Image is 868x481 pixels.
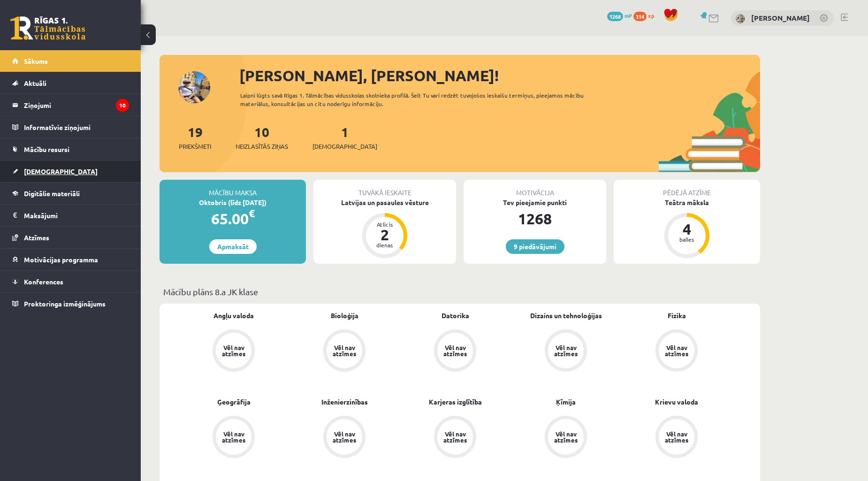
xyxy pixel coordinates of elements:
[221,344,247,357] div: Vēl nav atzīmes
[313,180,456,198] div: Tuvākā ieskaite
[312,123,377,151] a: 1[DEMOGRAPHIC_DATA]
[400,416,510,460] a: Vēl nav atzīmes
[553,431,579,443] div: Vēl nav atzīmes
[24,233,49,242] span: Atzīmes
[24,189,80,198] span: Digitālie materiāli
[10,16,85,40] a: Rīgas 1. Tālmācības vidusskola
[331,311,358,321] a: Bioloģija
[24,299,106,308] span: Proktoringa izmēģinājums
[663,344,690,357] div: Vēl nav atzīmes
[429,397,482,407] a: Karjeras izglītība
[12,72,129,94] a: Aktuāli
[178,416,289,460] a: Vēl nav atzīmes
[24,205,129,226] legend: Maksājumi
[24,79,46,87] span: Aktuāli
[12,183,129,204] a: Digitālie materiāli
[24,57,48,65] span: Sākums
[655,397,698,407] a: Krievu valoda
[179,123,211,151] a: 19Priekšmeti
[217,397,251,407] a: Ģeogrāfija
[12,138,129,160] a: Mācību resursi
[160,180,306,198] div: Mācību maksa
[607,12,632,19] a: 1268 mP
[249,206,255,220] span: €
[673,237,701,242] div: balles
[236,142,288,151] span: Neizlasītās ziņas
[464,207,606,230] div: 1268
[736,14,745,23] img: Roberts Beinarts
[12,293,129,314] a: Proktoringa izmēģinājums
[400,329,510,374] a: Vēl nav atzīmes
[464,180,606,198] div: Motivācija
[510,329,621,374] a: Vēl nav atzīmes
[289,329,400,374] a: Vēl nav atzīmes
[751,13,810,23] a: [PERSON_NAME]
[312,142,377,151] span: [DEMOGRAPHIC_DATA]
[614,198,760,260] a: Teātra māksla 4 balles
[553,344,579,357] div: Vēl nav atzīmes
[24,167,98,176] span: [DEMOGRAPHIC_DATA]
[321,397,368,407] a: Inženierzinības
[24,94,129,116] legend: Ziņojumi
[668,311,686,321] a: Fizika
[24,116,129,138] legend: Informatīvie ziņojumi
[510,416,621,460] a: Vēl nav atzīmes
[663,431,690,443] div: Vēl nav atzīmes
[179,142,211,151] span: Priekšmeti
[12,94,129,116] a: Ziņojumi10
[633,12,647,21] span: 314
[371,227,399,242] div: 2
[442,344,468,357] div: Vēl nav atzīmes
[442,311,469,321] a: Datorika
[12,271,129,292] a: Konferences
[12,205,129,226] a: Maksājumi
[614,180,760,198] div: Pēdējā atzīme
[24,145,69,153] span: Mācību resursi
[614,198,760,207] div: Teātra māksla
[116,99,129,112] i: 10
[442,431,468,443] div: Vēl nav atzīmes
[673,221,701,237] div: 4
[607,12,623,21] span: 1268
[240,91,601,108] div: Laipni lūgts savā Rīgas 1. Tālmācības vidusskolas skolnieka profilā. Šeit Tu vari redzēt tuvojošo...
[239,64,760,87] div: [PERSON_NAME], [PERSON_NAME]!
[12,116,129,138] a: Informatīvie ziņojumi
[506,239,564,254] a: 9 piedāvājumi
[178,329,289,374] a: Vēl nav atzīmes
[371,242,399,248] div: dienas
[209,239,257,254] a: Apmaksāt
[331,431,358,443] div: Vēl nav atzīmes
[221,431,247,443] div: Vēl nav atzīmes
[24,277,63,286] span: Konferences
[331,344,358,357] div: Vēl nav atzīmes
[621,329,732,374] a: Vēl nav atzīmes
[12,160,129,182] a: [DEMOGRAPHIC_DATA]
[648,12,654,19] span: xp
[371,221,399,227] div: Atlicis
[621,416,732,460] a: Vēl nav atzīmes
[624,12,632,19] span: mP
[633,12,659,19] a: 314 xp
[12,249,129,270] a: Motivācijas programma
[163,285,756,298] p: Mācību plāns 8.a JK klase
[313,198,456,260] a: Latvijas un pasaules vēsture Atlicis 2 dienas
[556,397,576,407] a: Ķīmija
[236,123,288,151] a: 10Neizlasītās ziņas
[12,227,129,248] a: Atzīmes
[12,50,129,72] a: Sākums
[24,255,98,264] span: Motivācijas programma
[213,311,254,321] a: Angļu valoda
[530,311,602,321] a: Dizains un tehnoloģijas
[160,198,306,207] div: Oktobris (līdz [DATE])
[464,198,606,207] div: Tev pieejamie punkti
[289,416,400,460] a: Vēl nav atzīmes
[160,207,306,230] div: 65.00
[313,198,456,207] div: Latvijas un pasaules vēsture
